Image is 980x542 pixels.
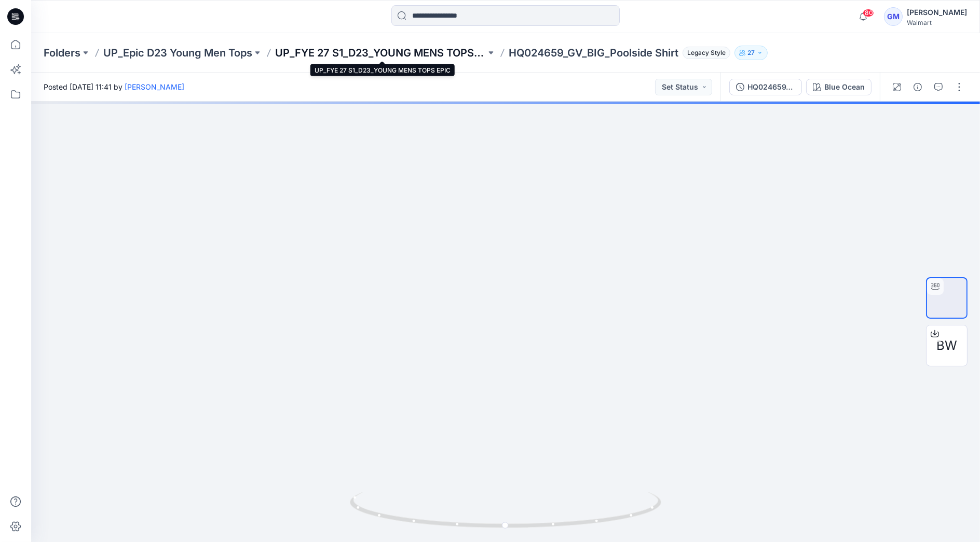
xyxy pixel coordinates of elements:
span: Legacy Style [683,47,730,59]
div: Blue Ocean [824,81,865,93]
span: BW [936,336,957,355]
div: Walmart [907,19,967,26]
a: [PERSON_NAME] [125,82,184,91]
span: Posted [DATE] 11:41 by [44,81,184,92]
span: 80 [863,9,874,17]
a: UP_Epic D23 Young Men Tops [103,46,252,60]
button: Details [909,79,926,95]
a: UP_FYE 27 S1_D23_YOUNG MENS TOPS EPIC [275,46,486,60]
p: HQ024659_GV_BIG_Poolside Shirt [509,46,678,60]
button: Legacy Style [678,46,730,60]
p: 27 [747,47,755,59]
a: Folders [44,46,80,60]
div: GM [884,7,903,26]
button: HQ024659_GV_BIG_Poolside Shirt [729,79,802,95]
button: Blue Ocean [806,79,872,95]
button: 27 [734,46,768,60]
div: HQ024659_GV_BIG_Poolside Shirt [747,81,795,93]
div: [PERSON_NAME] [907,6,967,19]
